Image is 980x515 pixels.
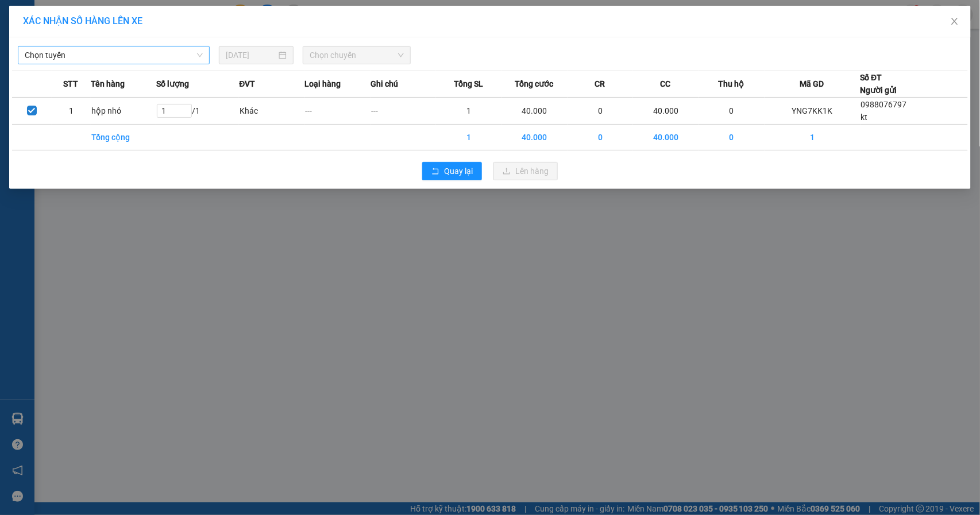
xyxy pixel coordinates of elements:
button: rollbackQuay lại [422,162,482,180]
td: YNG7KK1K [765,98,861,125]
td: 1 [765,125,861,150]
span: Số lượng [156,78,189,90]
span: Mã GD [800,78,824,90]
span: ĐVT [239,78,255,90]
span: close [950,17,959,26]
td: 1 [436,98,501,125]
td: 0 [568,98,633,125]
td: Tổng cộng [91,125,156,150]
td: / 1 [156,98,239,125]
td: 40.000 [502,98,568,125]
span: Thu hộ [719,78,744,90]
span: STT [63,78,78,90]
span: CC [661,78,671,90]
button: Close [939,6,971,38]
td: 1 [436,125,501,150]
span: Ghi chú [371,78,398,90]
td: --- [371,98,436,125]
div: Số ĐT Người gửi [861,71,897,96]
span: Chọn tuyến [25,47,203,64]
td: 0 [699,125,764,150]
button: uploadLên hàng [493,162,558,180]
td: 40.000 [633,125,699,150]
span: Loại hàng [305,78,341,90]
span: Chọn chuyến [310,47,404,64]
input: 14/08/2025 [226,49,276,61]
td: 0 [699,98,764,125]
td: 0 [568,125,633,150]
td: 40.000 [633,98,699,125]
span: Tổng cước [515,78,554,90]
span: XÁC NHẬN SỐ HÀNG LÊN XE [23,16,142,26]
span: Tổng SL [454,78,483,90]
span: Tên hàng [91,78,125,90]
td: --- [305,98,371,125]
td: hộp nhỏ [91,98,156,125]
span: Quay lại [444,165,473,177]
td: 40.000 [502,125,568,150]
span: rollback [431,167,439,176]
span: CR [595,78,605,90]
span: 0988076797 [861,100,907,109]
td: Khác [239,98,304,125]
td: 1 [52,98,91,125]
span: kt [861,113,868,122]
